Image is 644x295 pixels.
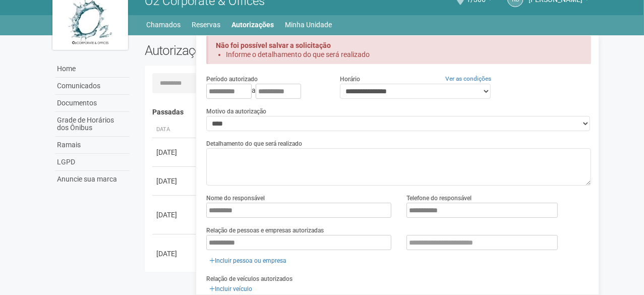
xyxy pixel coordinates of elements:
[232,18,274,32] a: Autorizações
[55,171,130,188] a: Anuncie sua marca
[206,107,266,116] label: Motivo da autorização
[145,43,361,58] h2: Autorizações
[285,18,332,32] a: Minha Unidade
[55,78,130,95] a: Comunicados
[216,41,331,49] strong: Não foi possível salvar a solicitação
[156,210,194,220] div: [DATE]
[206,139,302,148] label: Detalhamento do que será realizado
[206,255,289,266] a: Incluir pessoa ou empresa
[152,122,198,138] th: Data
[152,108,584,116] h4: Passadas
[192,18,221,32] a: Reservas
[55,154,130,171] a: LGPD
[406,194,472,203] label: Telefone do responsável
[156,176,194,186] div: [DATE]
[206,194,265,203] label: Nome do responsável
[226,50,573,59] li: Informe o detalhamento do que será realizado
[55,61,130,78] a: Home
[156,249,194,259] div: [DATE]
[206,274,292,283] label: Relação de veículos autorizados
[156,147,194,157] div: [DATE]
[55,137,130,154] a: Ramais
[445,75,491,82] a: Ver as condições
[206,75,258,84] label: Período autorizado
[55,112,130,137] a: Grade de Horários dos Ônibus
[206,226,324,235] label: Relação de pessoas e empresas autorizadas
[340,75,360,84] label: Horário
[147,18,181,32] a: Chamados
[206,84,324,99] div: a
[55,95,130,112] a: Documentos
[206,283,255,294] a: Incluir veículo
